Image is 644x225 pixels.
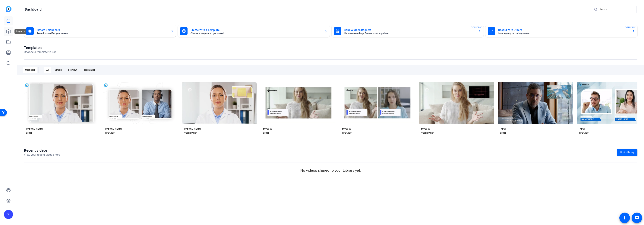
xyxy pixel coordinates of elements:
[625,26,636,29] span: ENTERPRISE
[6,6,11,12] img: blue-gradient.svg
[498,32,629,34] mat-card-subtitle: Start a group recording session
[23,67,37,73] div: OpenReel
[24,148,60,153] h1: Recent videos
[344,28,475,32] mat-card-title: Send A Video Request
[24,25,176,37] button: Instant Self RecordRecord yourself or your screen
[65,67,79,73] div: Interview
[498,28,629,32] mat-card-title: Record With Others
[471,26,482,29] span: ENTERPRISE
[4,210,13,219] div: DL
[600,7,633,12] input: Search
[191,28,321,32] mat-card-title: Create With A Template
[44,67,51,73] div: All
[342,128,351,131] div: ATTICUS
[332,25,484,37] button: Send A Video RequestRequest recordings from anyone, anywhereENTERPRISE
[622,216,627,220] mat-icon: accessibility
[421,128,430,131] div: ATTICUS
[105,128,122,131] div: [PERSON_NAME]
[24,153,60,157] p: View your recent videos here
[342,132,352,135] div: INTERVIEW
[178,25,330,37] button: Create With A TemplateChoose a template to get started
[26,132,32,135] div: SIMPLE
[37,32,168,34] mat-card-subtitle: Record yourself or your screen
[191,32,321,34] mat-card-subtitle: Choose a template to get started
[579,132,589,135] div: INTERVIEW
[26,128,43,131] div: [PERSON_NAME]
[184,128,201,131] div: [PERSON_NAME]
[25,7,42,12] h1: Dashboard
[617,149,637,156] a: Go to library
[80,67,98,73] div: Presentation
[53,67,64,73] div: Simple
[24,45,56,50] h1: Templates
[14,29,26,34] div: Projects
[500,132,506,135] div: SIMPLE
[579,128,585,131] div: LEEVI
[620,150,634,154] span: Go to library
[105,132,115,135] div: INTERVIEW
[184,132,197,135] div: PRESENTATION
[24,168,637,173] p: No videos shared to your Library yet.
[635,216,639,220] mat-icon: message
[24,50,56,54] p: Choose a template to use
[485,25,637,37] button: Record With OthersStart a group recording sessionENTERPRISE
[263,132,269,135] div: SIMPLE
[263,128,272,131] div: ATTICUS
[500,128,506,131] div: LEEVI
[421,132,434,135] div: PRESENTATION
[37,28,168,32] mat-card-title: Instant Self Record
[344,32,475,34] mat-card-subtitle: Request recordings from anyone, anywhere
